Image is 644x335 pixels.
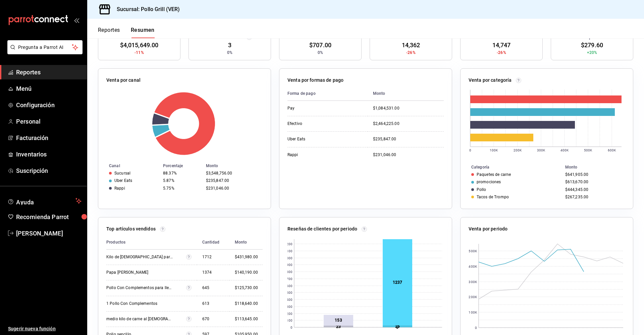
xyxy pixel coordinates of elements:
div: medio kilo de carne al [DEMOGRAPHIC_DATA] [106,316,173,322]
th: Cantidad [197,235,229,250]
text: 0 [475,326,477,330]
div: $231,046.00 [206,186,260,191]
div: Pollo [477,187,486,192]
div: 5.87% [163,178,201,183]
p: Venta por formas de pago [287,77,343,84]
span: Configuración [16,100,82,110]
text: 500K [469,249,477,253]
span: Personal [16,117,82,126]
text: 400 [286,298,292,301]
div: $118,640.00 [235,301,263,307]
div: $235,847.00 [373,136,444,142]
text: 600K [608,148,616,152]
text: 900 [286,263,292,267]
div: 613 [202,301,224,307]
span: Facturación [16,133,82,142]
text: 600 [286,284,292,288]
text: 200K [469,295,477,299]
button: Resumen [131,27,155,38]
text: 0 [290,326,292,329]
div: 645 [202,285,224,291]
div: 1712 [202,254,224,260]
th: Monto [203,162,271,170]
div: navigation tabs [98,27,155,38]
text: 300 [286,305,292,309]
span: 14,362 [402,41,420,50]
th: Monto [229,235,263,250]
div: Papa [PERSON_NAME] [106,270,173,275]
text: 500 [286,291,292,294]
text: 1200 [284,242,292,246]
button: open_drawer_menu [74,17,79,23]
div: Rappi [114,186,125,191]
text: 400K [560,148,569,152]
div: Pollo Con Complementos para llevar [106,285,173,291]
span: 3 [228,41,231,50]
h3: Sucursal: Pollo Grill (VER) [111,5,180,13]
text: 800 [286,270,292,274]
div: $125,730.00 [235,285,263,291]
th: Monto [562,163,633,171]
div: Kilo de [DEMOGRAPHIC_DATA] para llevar [106,254,173,260]
div: Paquetes de carne [477,172,511,177]
div: Pay [287,106,355,111]
div: Tacos de Trompo [477,195,509,199]
div: 88.37% [163,171,201,176]
text: 500K [584,148,592,152]
th: Monto [368,86,444,101]
div: $140,190.00 [235,270,263,275]
span: $279.60 [581,41,603,50]
p: Venta por categoría [469,77,512,84]
a: Pregunta a Parrot AI [5,49,83,56]
span: Menú [16,84,82,93]
div: $235,847.00 [206,178,260,183]
div: $431,980.00 [235,254,263,260]
div: 1374 [202,270,224,275]
th: Productos [106,235,197,250]
th: Porcentaje [160,162,203,170]
span: Pregunta a Parrot AI [18,44,72,51]
text: 100K [469,311,477,314]
p: Reseñas de clientes por periodo [287,225,357,232]
th: Forma de pago [287,86,368,101]
div: Uber Eats [287,136,355,142]
span: Inventarios [16,150,82,159]
span: $707.00 [309,41,331,50]
div: $613,670.00 [565,180,622,184]
div: $113,645.00 [235,316,263,322]
svg: Artículos relacionados por el SKU: medio kilo de carne al pastor (578.000000), Medio Kilo De Carn... [186,316,192,322]
text: 1000 [284,256,292,260]
svg: Artículos relacionados por el SKU: Kilo de pastor para llevar (1658.000000), Kilo De Pastor Para ... [186,254,192,260]
span: -11% [135,50,144,56]
text: 0 [469,148,471,152]
text: 200K [514,148,522,152]
div: Uber Eats [114,178,132,183]
span: [PERSON_NAME] [16,229,82,238]
text: 1100 [284,249,292,253]
th: Categoría [461,163,562,171]
div: 1 Pollo Con Complementos [106,301,173,307]
span: Suscripción [16,166,82,175]
div: Efectivo [287,121,355,127]
text: 100 [286,319,292,322]
span: Reportes [16,68,82,77]
span: 0% [227,50,232,56]
text: 400K [469,265,477,268]
p: Top artículos vendidos [106,225,156,232]
span: 0% [318,50,323,56]
button: Pregunta a Parrot AI [7,40,83,54]
p: Venta por canal [106,77,141,84]
div: $1,084,531.00 [373,106,444,111]
p: Venta por periodo [469,225,507,232]
span: 14,747 [492,41,511,50]
div: $3,548,756.00 [206,171,260,176]
div: Rappi [287,152,355,158]
span: $4,015,649.00 [120,41,159,50]
div: $641,905.00 [565,172,622,177]
th: Canal [98,162,160,170]
text: 100K [490,148,498,152]
span: Ayuda [16,197,73,205]
text: 300K [537,148,545,152]
div: $267,235.00 [565,195,622,199]
div: Sucursal [114,171,130,176]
